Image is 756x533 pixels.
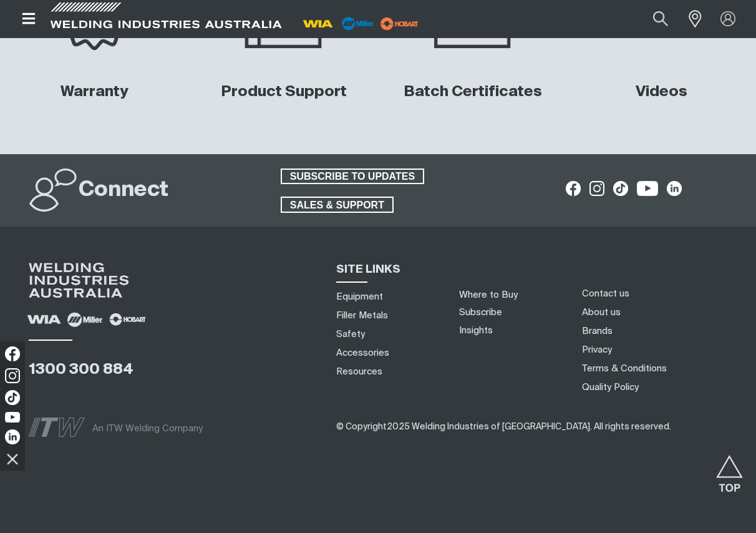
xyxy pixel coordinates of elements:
img: hide socials [2,448,23,469]
a: Warranty [61,84,128,99]
a: Safety [336,328,365,341]
a: 1300 300 884 [29,362,133,377]
img: Instagram [5,368,20,383]
a: Terms & Conditions [582,362,667,375]
a: Insights [459,326,493,335]
a: SALES & SUPPORT [281,197,394,213]
a: Where to Buy [459,290,518,300]
a: Contact us [582,287,629,300]
img: LinkedIn [5,429,20,444]
span: SALES & SUPPORT [282,197,392,213]
a: miller [377,19,422,28]
img: TikTok [5,390,20,405]
img: miller [377,14,422,33]
nav: Sitemap [331,288,443,381]
span: SUBSCRIBE TO UPDATES [282,169,423,185]
span: An ITW Welding Company [92,424,203,433]
img: YouTube [5,412,20,423]
a: Product Support [221,84,347,99]
a: Quality Policy [582,381,639,394]
a: Equipment [336,290,383,303]
a: Filler Metals [336,309,388,322]
span: SITE LINKS [336,264,400,275]
a: About us [582,306,621,319]
button: Search products [639,5,682,33]
a: Accessories [336,346,389,359]
a: Brands [582,325,613,338]
a: Subscribe [459,308,502,317]
a: Batch Certificates [404,84,542,99]
a: SUBSCRIBE TO UPDATES [281,169,424,185]
span: ​​​​​​​​​​​​​​​​​​ ​​​​​​ [336,422,671,431]
a: Resources [336,365,382,378]
img: Facebook [5,346,20,361]
a: Privacy [582,343,612,356]
a: Videos [636,84,687,99]
nav: Footer [577,285,751,397]
input: Product name or item number... [624,5,682,33]
button: Scroll to top [715,455,744,483]
span: © Copyright 2025 Welding Industries of [GEOGRAPHIC_DATA] . All rights reserved. [336,423,671,431]
h2: Connect [79,177,168,204]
